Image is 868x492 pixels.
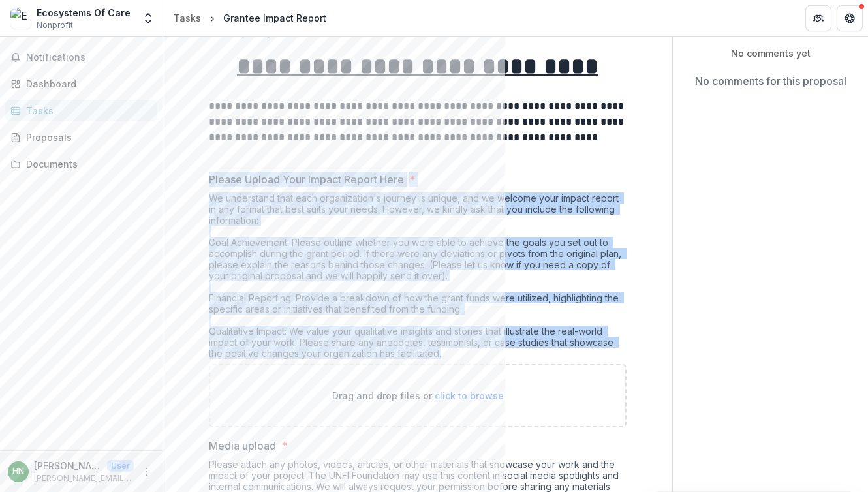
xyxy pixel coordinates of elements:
[209,172,404,187] p: Please Upload Your Impact Report Here
[12,467,24,476] div: Hannah Nyhart
[209,438,276,454] p: Media upload
[34,472,134,484] p: [PERSON_NAME][EMAIL_ADDRESS][DOMAIN_NAME]
[26,104,147,117] div: Tasks
[332,389,504,403] p: Drag and drop files or
[5,127,157,148] a: Proposals
[174,11,201,25] div: Tasks
[26,157,147,171] div: Documents
[805,5,831,31] button: Partners
[5,153,157,175] a: Documents
[168,8,206,27] a: Tasks
[5,47,157,68] button: Notifications
[26,131,147,144] div: Proposals
[5,100,157,121] a: Tasks
[168,8,332,27] nav: breadcrumb
[5,73,157,95] a: Dashboard
[139,464,155,480] button: More
[10,8,31,29] img: Ecosystems Of Care
[34,459,102,472] p: [PERSON_NAME]
[37,6,131,20] div: Ecosystems Of Care
[223,11,326,25] div: Grantee Impact Report
[837,5,863,31] button: Get Help
[107,460,134,472] p: User
[26,77,147,91] div: Dashboard
[683,46,858,60] p: No comments yet
[26,52,152,63] span: Notifications
[139,5,157,31] button: Open entity switcher
[435,390,504,401] span: click to browse
[695,73,846,89] p: No comments for this proposal
[37,20,73,31] span: Nonprofit
[209,192,627,364] div: We understand that each organization's journey is unique, and we welcome your impact report in an...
